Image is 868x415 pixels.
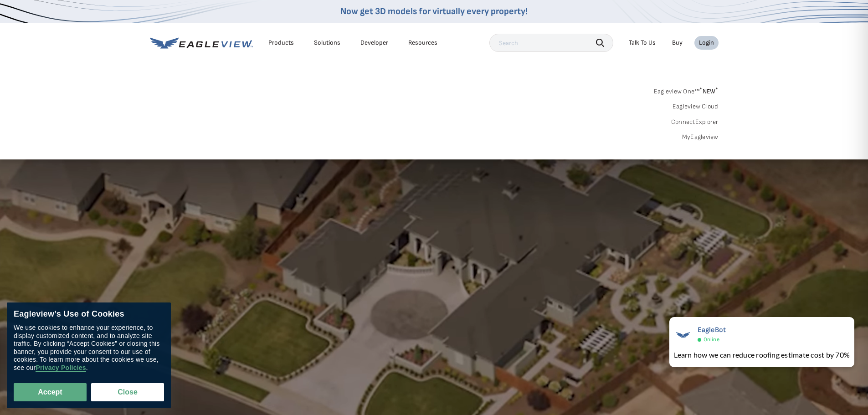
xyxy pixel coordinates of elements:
button: Accept [14,383,87,401]
div: We use cookies to enhance your experience, to display customized content, and to analyze site tra... [14,324,164,372]
input: Search [489,34,613,52]
a: Privacy Policies [36,364,86,372]
button: Close [91,383,164,401]
div: Solutions [314,39,340,47]
div: Eagleview’s Use of Cookies [14,309,164,319]
a: Developer [360,39,388,47]
div: Learn how we can reduce roofing estimate cost by 70% [674,349,850,360]
a: Now get 3D models for virtually every property! [340,6,528,17]
span: EagleBot [698,326,726,334]
a: ConnectExplorer [671,118,719,126]
a: Eagleview Cloud [673,102,719,111]
img: EagleBot [674,326,692,344]
span: Online [704,336,719,343]
span: NEW [699,87,718,95]
div: Products [268,39,294,47]
div: Resources [408,39,437,47]
a: Buy [672,39,683,47]
a: Eagleview One™*NEW* [654,85,719,95]
div: Login [699,39,714,47]
div: Talk To Us [629,39,656,47]
a: MyEagleview [682,133,719,141]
